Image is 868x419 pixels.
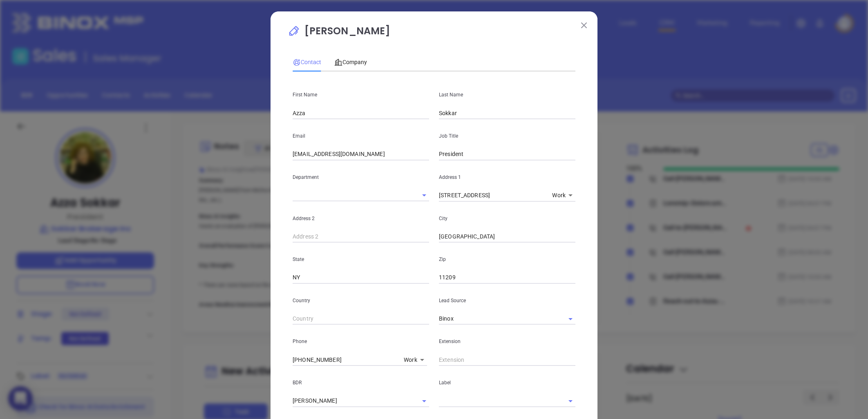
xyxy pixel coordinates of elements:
p: State [293,255,429,264]
input: First Name [293,107,429,119]
input: State [293,272,429,284]
p: Address 2 [293,214,429,223]
input: Last Name [439,107,575,119]
button: Open [418,189,430,201]
input: Country [293,313,429,325]
p: First Name [293,90,429,99]
p: [PERSON_NAME] [288,24,580,42]
p: Address 1 [439,173,575,182]
img: close modal [581,22,587,28]
input: Zip [439,272,575,284]
button: Open [565,395,576,407]
input: Job Title [439,148,575,160]
button: Open [565,313,576,325]
p: Country [293,296,429,305]
p: Department [293,173,429,182]
input: Extension [439,354,575,366]
p: Label [439,378,575,387]
input: Address 2 [293,231,429,243]
p: Lead Source [439,296,575,305]
p: City [439,214,575,223]
span: Contact [293,59,321,65]
input: City [439,231,575,243]
p: Last Name [439,90,575,99]
div: Work [552,189,575,202]
input: Email [293,148,429,160]
input: Phone [293,354,400,366]
span: Company [334,59,367,65]
p: Phone [293,337,429,346]
textarea: [STREET_ADDRESS] [439,192,549,199]
p: BDR [293,378,429,387]
p: Zip [439,255,575,264]
div: Work [404,354,427,366]
p: Extension [439,337,575,346]
p: Email [293,131,429,140]
p: Job Title [439,131,575,140]
button: Open [418,395,430,407]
